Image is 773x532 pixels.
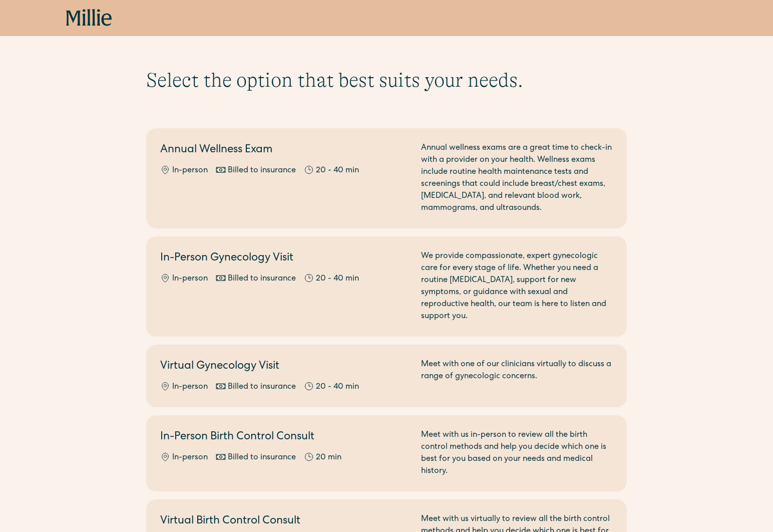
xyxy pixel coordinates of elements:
div: Meet with us in-person to review all the birth control methods and help you decide which one is b... [421,429,613,477]
a: Virtual Gynecology VisitIn-personBilled to insurance20 - 40 minMeet with one of our clinicians vi... [146,345,627,407]
div: Meet with one of our clinicians virtually to discuss a range of gynecologic concerns. [421,359,613,393]
div: In-person [172,452,208,464]
h2: Annual Wellness Exam [160,142,409,159]
h2: Virtual Gynecology Visit [160,359,409,375]
div: 20 min [316,452,341,464]
div: Billed to insurance [228,165,296,177]
h2: In-Person Gynecology Visit [160,250,409,267]
h2: In-Person Birth Control Consult [160,429,409,446]
div: In-person [172,381,208,393]
div: Billed to insurance [228,381,296,393]
div: We provide compassionate, expert gynecologic care for every stage of life. Whether you need a rou... [421,250,613,323]
div: Billed to insurance [228,452,296,464]
div: Annual wellness exams are a great time to check-in with a provider on your health. Wellness exams... [421,142,613,214]
h1: Select the option that best suits your needs. [146,68,627,92]
div: 20 - 40 min [316,165,359,177]
a: In-Person Gynecology VisitIn-personBilled to insurance20 - 40 minWe provide compassionate, expert... [146,236,627,337]
div: In-person [172,165,208,177]
div: 20 - 40 min [316,381,359,393]
div: In-person [172,273,208,285]
h2: Virtual Birth Control Consult [160,513,409,530]
a: In-Person Birth Control ConsultIn-personBilled to insurance20 minMeet with us in-person to review... [146,415,627,491]
div: Billed to insurance [228,273,296,285]
a: Annual Wellness ExamIn-personBilled to insurance20 - 40 minAnnual wellness exams are a great time... [146,128,627,228]
div: 20 - 40 min [316,273,359,285]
